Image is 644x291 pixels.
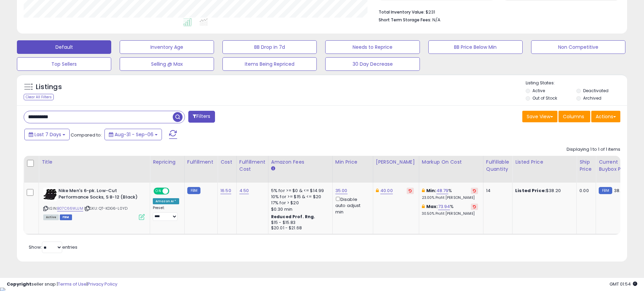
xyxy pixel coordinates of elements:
[43,188,57,201] img: 41bCq5WePvL._SL40_.jpg
[120,40,214,54] button: Inventory Age
[515,188,571,194] div: $38.20
[432,17,440,23] span: N/A
[486,159,509,173] div: Fulfillable Quantity
[532,88,545,93] label: Active
[187,187,200,194] small: FBM
[325,57,420,71] button: 30 Day Decrease
[379,9,425,15] b: Total Inventory Value:
[610,281,637,287] span: 2025-09-15 01:54 GMT
[271,214,315,220] b: Reduced Prof. Rng.
[563,113,584,120] span: Columns
[531,40,625,54] button: Non Competitive
[42,159,147,166] div: Title
[335,159,370,166] div: Min Price
[428,40,523,54] button: BB Price Below Min
[599,159,634,173] div: Current Buybox Price
[526,80,627,86] p: Listing States:
[599,187,612,194] small: FBM
[335,195,368,215] div: Disable auto adjust min
[271,220,327,226] div: $15 - $15.83
[379,7,615,16] li: $231
[17,40,111,54] button: Default
[422,159,480,166] div: Markup on Cost
[57,206,83,211] a: B07C66WJJM
[153,198,179,204] div: Amazon AI *
[591,111,620,122] button: Actions
[29,244,77,250] span: Show: entries
[422,195,478,200] p: 23.00% Profit [PERSON_NAME]
[88,281,117,287] a: Privacy Policy
[515,159,574,166] div: Listed Price
[379,17,431,23] b: Short Term Storage Fees:
[271,225,327,231] div: $20.01 - $21.68
[271,206,327,212] div: $0.30 min
[43,188,145,219] div: ASIN:
[7,281,31,287] strong: Copyright
[7,281,117,288] div: seller snap | |
[188,111,215,123] button: Filters
[422,188,478,200] div: %
[271,200,327,206] div: 17% for > $20
[380,187,393,194] a: 40.00
[222,57,317,71] button: Items Being Repriced
[58,188,141,202] b: Nike Men's 6-pk. Low-Cut Performance Socks, S 8-12 (Black)
[34,131,61,138] span: Last 7 Days
[187,159,215,166] div: Fulfillment
[222,40,317,54] button: BB Drop in 7d
[120,57,214,71] button: Selling @ Max
[567,146,620,153] div: Displaying 1 to 1 of 1 items
[436,187,449,194] a: 48.79
[24,94,54,100] div: Clear All Filters
[104,129,162,140] button: Aug-31 - Sep-06
[376,159,416,166] div: [PERSON_NAME]
[558,111,590,122] button: Columns
[438,203,450,210] a: 73.94
[419,156,483,183] th: The percentage added to the cost of goods (COGS) that forms the calculator for Min & Max prices.
[422,204,478,216] div: %
[579,159,593,173] div: Ship Price
[115,131,153,138] span: Aug-31 - Sep-06
[422,211,478,216] p: 30.50% Profit [PERSON_NAME]
[17,57,111,71] button: Top Sellers
[583,88,609,93] label: Deactivated
[271,188,327,194] div: 5% for >= $0 & <= $14.99
[60,214,72,220] span: FBM
[220,159,234,166] div: Cost
[426,187,436,194] b: Min:
[522,111,557,122] button: Save View
[153,206,179,221] div: Preset:
[43,214,59,220] span: All listings currently available for purchase on Amazon
[486,188,507,194] div: 14
[36,82,62,92] h5: Listings
[614,187,623,194] span: 38.2
[426,203,438,210] b: Max:
[271,166,275,172] small: Amazon Fees.
[154,188,163,194] span: ON
[271,159,330,166] div: Amazon Fees
[239,187,249,194] a: 4.50
[168,188,179,194] span: OFF
[579,188,591,194] div: 0.00
[271,194,327,200] div: 10% for >= $15 & <= $20
[335,187,348,194] a: 35.00
[239,159,265,173] div: Fulfillment Cost
[58,281,87,287] a: Terms of Use
[583,95,601,101] label: Archived
[325,40,420,54] button: Needs to Reprice
[24,129,70,140] button: Last 7 Days
[84,206,127,211] span: | SKU: QT-KDG6-L0YD
[153,159,182,166] div: Repricing
[220,187,231,194] a: 16.50
[515,187,546,194] b: Listed Price:
[532,95,557,101] label: Out of Stock
[71,132,102,138] span: Compared to:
